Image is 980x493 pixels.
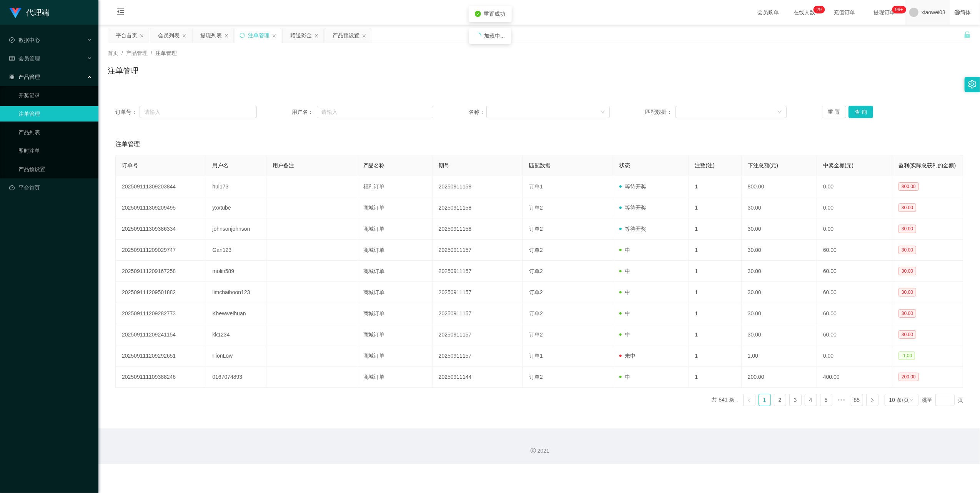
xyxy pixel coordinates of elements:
[108,0,134,25] i: 图标: menu-fold
[870,10,899,15] span: 提现订单
[206,366,266,388] td: 0167074893
[529,183,543,190] span: 订单1
[206,218,266,240] td: johnsonjohnson
[805,394,817,406] li: 4
[433,197,523,218] td: 20250911158
[105,447,974,455] div: 2021
[645,108,676,116] span: 匹配数据：
[817,261,892,282] td: 60.00
[819,6,822,13] p: 9
[619,226,646,232] span: 等待开奖
[689,218,742,240] td: 1
[115,108,140,116] span: 订单号：
[817,345,892,366] td: 0.00
[742,324,817,345] td: 30.00
[823,162,854,168] span: 中奖金额(元)
[619,310,630,316] span: 中
[866,394,879,406] li: 下一页
[830,10,859,15] span: 充值订单
[292,108,317,116] span: 用户名：
[898,225,916,233] span: 30.00
[206,261,266,282] td: molin589
[18,106,92,122] a: 注单管理
[817,366,892,388] td: 400.00
[433,345,523,366] td: 20250911157
[898,330,916,339] span: 30.00
[689,176,742,197] td: 1
[619,331,630,338] span: 中
[817,176,892,197] td: 0.00
[898,288,916,296] span: 30.00
[9,37,40,43] span: 数据中心
[439,162,449,168] span: 期号
[889,394,909,406] div: 10 条/页
[122,162,138,168] span: 订单号
[475,11,481,17] i: icon: check-circle
[742,197,817,218] td: 30.00
[272,33,276,38] i: 图标: close
[689,261,742,282] td: 1
[817,6,819,13] p: 2
[116,240,206,261] td: 202509111209029747
[742,366,817,388] td: 200.00
[126,50,148,56] span: 产品管理
[898,203,916,212] span: 30.00
[357,197,433,218] td: 商城订单
[155,50,177,56] span: 注单管理
[9,37,15,43] i: 图标: check-circle-o
[529,226,543,232] span: 订单2
[619,162,630,168] span: 状态
[206,176,266,197] td: hui173
[206,303,266,324] td: Khewweihuan
[469,108,486,116] span: 名称：
[433,240,523,261] td: 20250911157
[200,28,222,43] div: 提现列表
[689,197,742,218] td: 1
[695,162,715,168] span: 注数(注)
[206,240,266,261] td: Gan123
[898,182,919,191] span: 800.00
[777,110,782,115] i: 图标: down
[529,374,543,380] span: 订单2
[529,310,543,316] span: 订单2
[116,345,206,366] td: 202509111209292651
[820,394,832,406] a: 5
[290,28,312,43] div: 赠送彩金
[817,282,892,303] td: 60.00
[898,267,916,275] span: 30.00
[116,282,206,303] td: 202509111209501882
[116,197,206,218] td: 202509111309209495
[206,324,266,345] td: kk1234
[484,33,505,39] span: 加载中...
[817,197,892,218] td: 0.00
[224,33,229,38] i: 图标: close
[820,394,832,406] li: 5
[116,218,206,240] td: 202509111309386334
[805,394,817,406] a: 4
[689,345,742,366] td: 1
[619,374,630,380] span: 中
[108,65,138,77] h1: 注单管理
[529,331,543,338] span: 订单2
[317,106,433,118] input: 请输入
[115,140,140,149] span: 注单管理
[619,183,646,190] span: 等待开奖
[619,205,646,211] span: 等待开奖
[742,261,817,282] td: 30.00
[742,240,817,261] td: 30.00
[9,9,49,15] a: 代理端
[18,162,92,177] a: 产品预设置
[817,324,892,345] td: 60.00
[484,11,506,17] span: 重置成功
[851,394,863,406] a: 85
[273,162,294,168] span: 用户备注
[748,162,778,168] span: 下注总额(元)
[742,218,817,240] td: 30.00
[9,56,15,61] i: 图标: table
[362,33,366,38] i: 图标: close
[433,324,523,345] td: 20250911157
[835,394,848,406] span: •••
[789,394,802,406] li: 3
[9,74,15,80] i: 图标: appstore-o
[140,106,257,118] input: 请输入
